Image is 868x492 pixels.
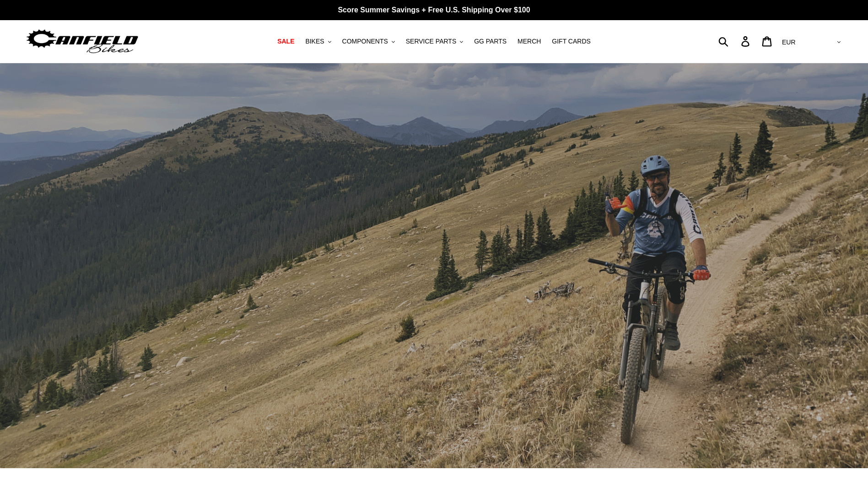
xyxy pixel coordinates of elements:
[474,38,507,45] span: GG PARTS
[547,35,595,48] a: GIFT CARDS
[273,35,299,48] a: SALE
[518,38,541,45] span: MERCH
[406,38,456,45] span: SERVICE PARTS
[552,38,591,45] span: GIFT CARDS
[301,35,335,48] button: BIKES
[401,35,468,48] button: SERVICE PARTS
[338,35,399,48] button: COMPONENTS
[513,35,545,48] a: MERCH
[25,27,140,56] img: Canfield Bikes
[723,31,747,51] input: Search
[469,35,511,48] a: GG PARTS
[305,38,324,45] span: BIKES
[342,38,388,45] span: COMPONENTS
[277,38,294,45] span: SALE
